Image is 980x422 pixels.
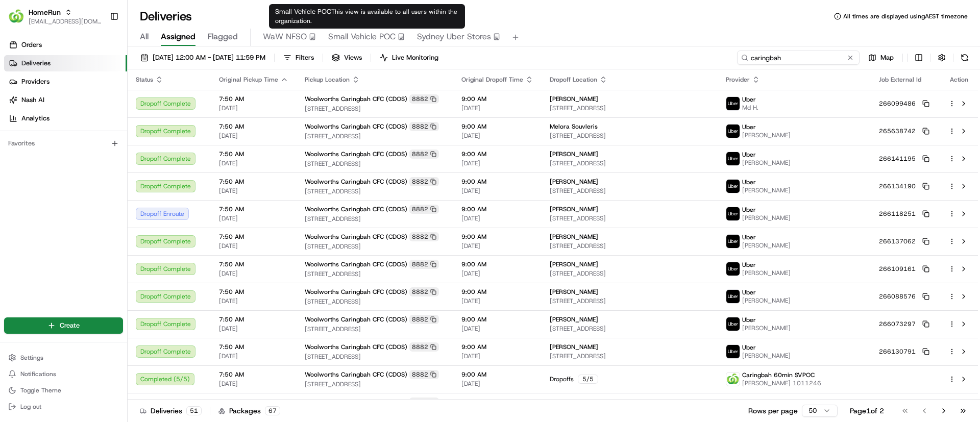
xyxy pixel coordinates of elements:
[375,51,443,65] button: Live Monitoring
[219,288,288,296] span: 7:50 AM
[4,92,127,108] a: Nash AI
[726,152,740,165] img: uber-new-logo.jpeg
[461,205,533,213] span: 9:00 AM
[409,205,439,214] div: 8882
[219,159,288,167] span: [DATE]
[748,406,798,416] p: Rows per page
[461,242,533,250] span: [DATE]
[550,375,574,383] span: Dropoffs
[305,370,407,379] span: Woolworths Caringbah CFC (CDOS)
[550,269,709,278] span: [STREET_ADDRESS]
[726,290,740,303] img: uber-new-logo.jpeg
[21,95,44,105] span: Nash AI
[461,315,533,324] span: 9:00 AM
[305,160,445,168] span: [STREET_ADDRESS]
[305,95,407,103] span: Woolworths Caringbah CFC (CDOS)
[305,353,445,361] span: [STREET_ADDRESS]
[879,182,916,190] span: 266134190
[21,114,50,123] span: Analytics
[461,159,533,167] span: [DATE]
[4,383,123,398] button: Toggle Theme
[136,76,153,84] span: Status
[219,76,278,84] span: Original Pickup Time
[880,53,894,62] span: Map
[140,406,202,416] div: Deliveries
[726,262,740,276] img: uber-new-logo.jpeg
[461,370,533,379] span: 9:00 AM
[879,237,916,245] span: 266137062
[726,317,740,331] img: uber-new-logo.jpeg
[550,352,709,360] span: [STREET_ADDRESS]
[461,76,523,84] span: Original Dropoff Time
[219,343,288,351] span: 7:50 AM
[409,315,439,324] div: 8882
[21,59,51,68] span: Deliveries
[742,399,756,407] span: Uber
[461,325,533,333] span: [DATE]
[60,321,80,330] span: Create
[742,186,791,194] span: [PERSON_NAME]
[409,398,439,407] div: 8882
[879,76,921,84] span: Job External Id
[461,104,533,112] span: [DATE]
[726,373,740,386] img: ww.png
[879,100,916,108] span: 266099486
[305,233,407,241] span: Woolworths Caringbah CFC (CDOS)
[219,132,288,140] span: [DATE]
[20,354,43,362] span: Settings
[8,8,24,24] img: HomeRun
[726,180,740,193] img: uber-new-logo.jpeg
[461,150,533,158] span: 9:00 AM
[219,242,288,250] span: [DATE]
[140,8,192,24] h1: Deliveries
[742,379,821,387] span: [PERSON_NAME] 1011246
[4,110,127,127] a: Analytics
[742,104,758,112] span: Md H.
[550,205,598,213] span: [PERSON_NAME]
[409,150,439,159] div: 8882
[269,4,465,29] div: Small Vehicle POC
[305,105,445,113] span: [STREET_ADDRESS]
[879,320,929,328] button: 266073297
[296,53,314,62] span: Filters
[4,135,123,152] div: Favorites
[328,31,396,43] span: Small Vehicle POC
[879,292,916,301] span: 266088576
[461,288,533,296] span: 9:00 AM
[461,352,533,360] span: [DATE]
[461,269,533,278] span: [DATE]
[550,178,598,186] span: [PERSON_NAME]
[140,31,149,43] span: All
[409,370,439,379] div: 8882
[461,233,533,241] span: 9:00 AM
[864,51,898,65] button: Map
[742,288,756,296] span: Uber
[29,7,61,17] button: HomeRun
[879,155,929,163] button: 266141195
[219,315,288,324] span: 7:50 AM
[958,51,972,65] button: Refresh
[550,150,598,158] span: [PERSON_NAME]
[550,214,709,222] span: [STREET_ADDRESS]
[726,76,750,84] span: Provider
[879,265,916,273] span: 266109161
[263,31,307,43] span: WaW NFSO
[550,315,598,324] span: [PERSON_NAME]
[737,51,860,65] input: Type to search
[461,214,533,222] span: [DATE]
[417,31,491,43] span: Sydney Uber Stores
[742,324,791,332] span: [PERSON_NAME]
[550,242,709,250] span: [STREET_ADDRESS]
[742,214,791,222] span: [PERSON_NAME]
[409,232,439,241] div: 8882
[219,122,288,131] span: 7:50 AM
[305,398,407,406] span: Woolworths Caringbah CFC (CDOS)
[305,178,407,186] span: Woolworths Caringbah CFC (CDOS)
[305,288,407,296] span: Woolworths Caringbah CFC (CDOS)
[550,187,709,195] span: [STREET_ADDRESS]
[305,242,445,251] span: [STREET_ADDRESS]
[219,325,288,333] span: [DATE]
[219,95,288,103] span: 7:50 AM
[344,53,362,62] span: Views
[305,297,445,306] span: [STREET_ADDRESS]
